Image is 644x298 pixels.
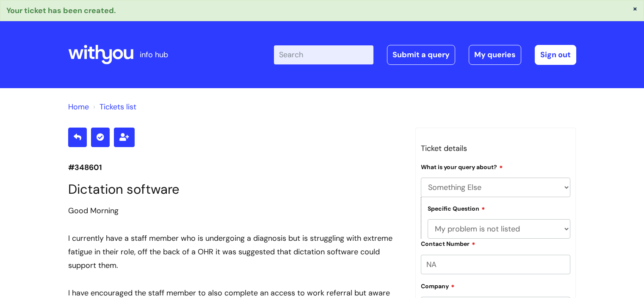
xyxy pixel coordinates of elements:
[68,161,403,174] p: #348601
[68,204,403,217] div: Good Morning
[91,100,136,114] li: Tickets list
[68,181,403,197] h1: Dictation software
[387,45,455,64] a: Submit a query
[469,45,521,64] a: My queries
[68,100,89,114] li: Solution home
[68,231,403,273] div: I currently have a staff member who is undergoing a diagnosis but is struggling with extreme fati...
[100,102,136,112] a: Tickets list
[274,45,576,64] div: | -
[421,239,475,248] label: Contact Number
[421,281,455,290] label: Company
[68,102,89,112] a: Home
[535,45,576,64] a: Sign out
[428,204,485,212] label: Specific Question
[633,5,638,12] button: ×
[274,45,373,64] input: Search
[421,142,571,155] h3: Ticket details
[421,162,503,171] label: What is your query about?
[140,48,168,61] p: info hub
